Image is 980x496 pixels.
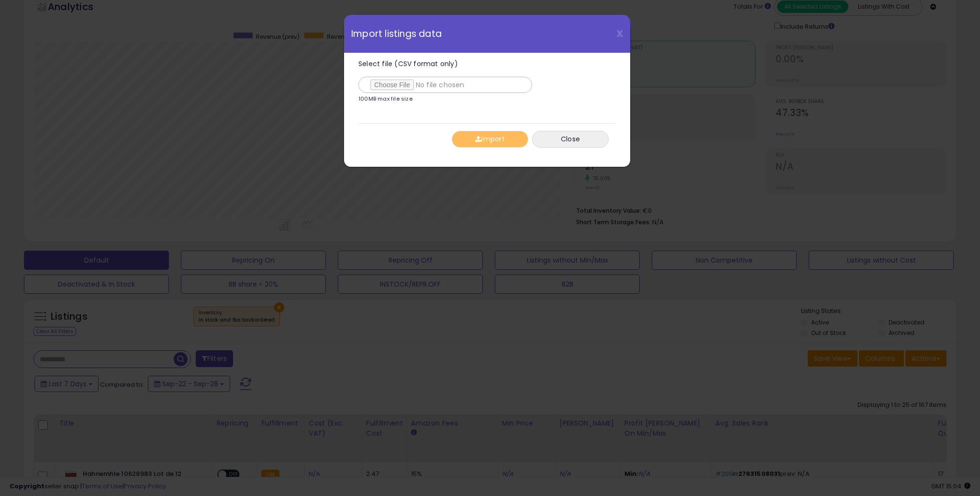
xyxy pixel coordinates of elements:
[532,131,609,148] button: Close
[358,96,412,102] p: 100MB max file size
[452,131,528,148] button: Import
[351,29,442,38] span: Import listings data
[358,59,458,69] span: Select file (CSV format only)
[616,27,623,40] span: X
